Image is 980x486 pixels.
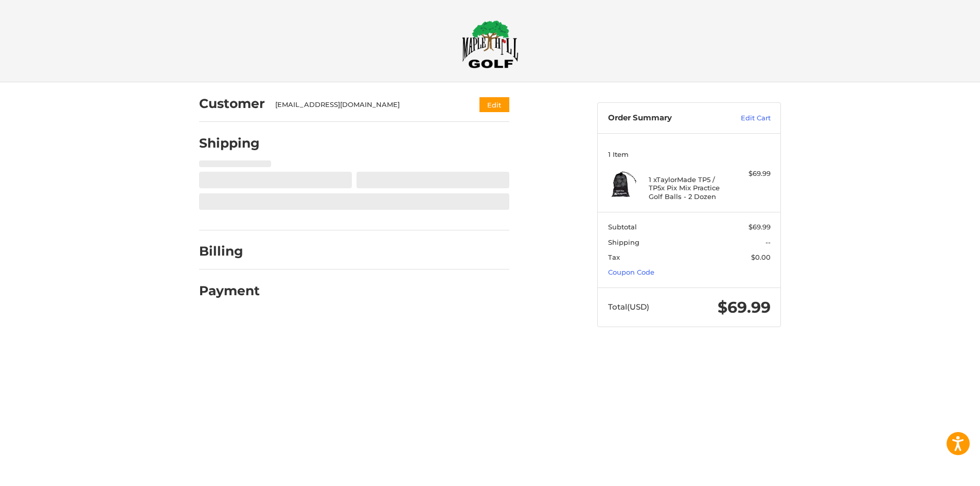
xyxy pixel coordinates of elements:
h2: Customer [199,96,265,112]
h2: Shipping [199,135,260,151]
span: Shipping [608,238,639,246]
img: Maple Hill Golf [462,20,519,68]
a: Coupon Code [608,268,654,276]
h3: 1 Item [608,150,771,158]
a: Edit Cart [719,113,771,123]
span: -- [765,238,771,246]
span: Total (USD) [608,302,649,312]
h2: Payment [199,283,260,299]
h4: 1 x TaylorMade TP5 / TP5x Pix Mix Practice Golf Balls - 2 Dozen [649,175,727,201]
h2: Billing [199,243,259,259]
span: $69.99 [718,298,771,317]
span: Tax [608,253,620,261]
span: $69.99 [749,223,771,231]
span: Subtotal [608,223,637,231]
h3: Order Summary [608,113,719,123]
span: $0.00 [751,253,771,261]
div: $69.99 [730,169,771,179]
div: [EMAIL_ADDRESS][DOMAIN_NAME] [275,100,460,110]
button: Edit [479,97,509,112]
